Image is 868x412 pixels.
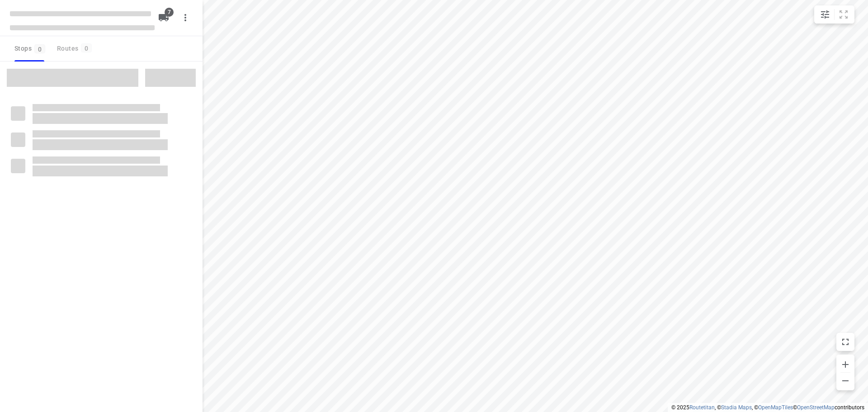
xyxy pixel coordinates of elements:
[689,404,715,411] a: Routetitan
[721,404,752,411] a: Stadia Maps
[671,404,864,411] li: © 2025 , © , © © contributors
[797,404,835,411] a: OpenStreetMap
[816,5,834,24] button: Map settings
[758,404,793,411] a: OpenMapTiles
[814,5,854,24] div: small contained button group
